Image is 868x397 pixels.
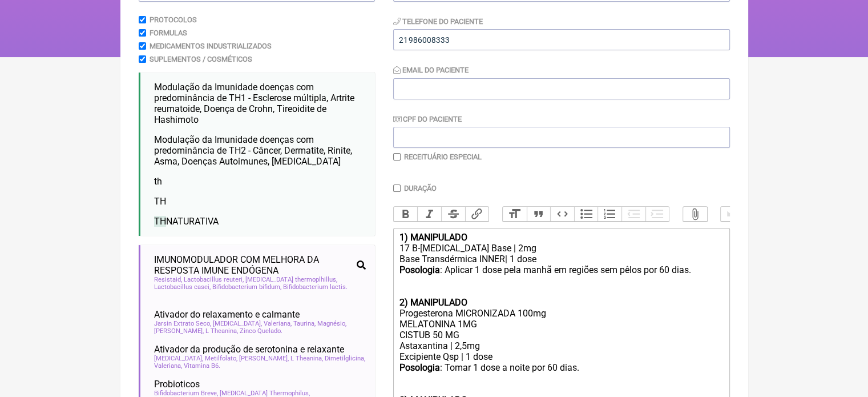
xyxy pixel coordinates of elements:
label: Telefone do Paciente [393,17,483,26]
label: Formulas [150,29,187,37]
button: Numbers [597,207,621,222]
button: Undo [721,207,745,222]
label: Protocolos [150,15,197,24]
label: CPF do Paciente [393,115,462,123]
span: th [154,176,162,187]
span: TH [154,196,166,207]
strong: 2) MANIPULADO [399,297,467,308]
button: Strikethrough [441,207,465,222]
span: [PERSON_NAME] [154,327,204,335]
label: Suplementos / Cosméticos [150,55,252,63]
span: L Theanina [290,355,323,362]
span: Resistaid [154,276,182,283]
button: Bold [394,207,418,222]
div: 17 B-[MEDICAL_DATA] Base | 2mg [399,243,723,254]
div: Excipiente Qsp | 1 dose [399,351,723,362]
strong: 1) MANIPULADO [399,232,467,243]
span: Taurina [293,320,316,327]
button: Increase Level [645,207,669,222]
label: Email do Paciente [393,66,469,74]
span: Valeriana [264,320,292,327]
span: Probioticos [154,379,200,390]
span: Ativador do relaxamento e calmante [154,309,300,320]
button: Quote [527,207,551,222]
span: Modulação da Imunidade doenças com predominância de TH1 - Esclerose múltipla, Artrite reumatoide,... [154,82,354,125]
span: Metilfolato [205,355,237,362]
span: Magnésio [317,320,346,327]
button: Bullets [574,207,598,222]
label: Receituário Especial [404,153,482,161]
span: NATURATIVA [154,216,219,227]
span: Dimetilglicina [325,355,365,362]
span: IMUNOMODULADOR COM MELHORA DA RESPOSTA IMUNE ENDÓGENA [154,254,352,276]
span: Lactobacillus casei [154,283,211,291]
span: Ativador da produção de serotonina e relaxante [154,344,344,355]
strong: Posologia [399,362,439,373]
label: Duração [404,184,437,193]
span: Bifidobacterium Breve [154,390,218,397]
span: Lactobacillus reuteri [184,276,244,283]
label: Medicamentos Industrializados [150,42,272,50]
span: [PERSON_NAME] [239,355,289,362]
button: Heading [503,207,527,222]
button: Link [465,207,489,222]
span: Modulação da Imunidade doenças com predominância de TH2 - Câncer, Dermatite, Rinite, Asma, Doença... [154,134,352,167]
span: Bifidobacterium lactis [283,283,348,291]
span: [MEDICAL_DATA] [154,355,203,362]
span: Valeriana [154,362,182,370]
div: : Aplicar 1 dose pela manhã em regiões sem pêlos por 60 dias. [399,264,723,297]
span: [MEDICAL_DATA] [213,320,262,327]
span: Vitamina B6 [184,362,220,370]
span: [MEDICAL_DATA] thermoplhillus [245,276,337,283]
span: Jarsin Extrato Seco [154,320,211,327]
div: : Tomar 1 dose a noite por 60 dias. [399,362,723,395]
div: Base Transdérmica INNER| 1 dose [399,254,723,264]
span: [MEDICAL_DATA] Thermophilus [220,390,310,397]
button: Italic [417,207,441,222]
span: Zinco Quelado [240,327,282,335]
span: L Theanina [205,327,238,335]
strong: Posologia [399,264,439,275]
button: Attach Files [683,207,707,222]
span: TH [154,216,166,227]
button: Code [550,207,574,222]
div: Progesterona MICRONIZADA 100mg MELATONINA 1MG CISTUB 50 MG Astaxantina | 2,5mg [399,308,723,351]
button: Decrease Level [621,207,645,222]
span: Bifidobacterium bifidum [212,283,281,291]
